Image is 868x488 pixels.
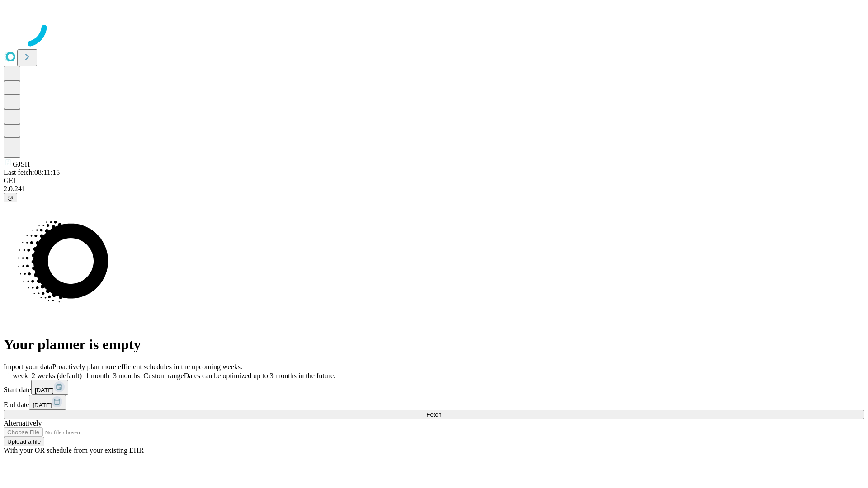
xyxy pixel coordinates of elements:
[113,372,140,380] span: 3 months
[52,363,242,371] span: Proactively plan more efficient schedules in the upcoming weeks.
[4,169,60,176] span: Last fetch: 08:11:15
[4,363,52,371] span: Import your data
[33,402,52,408] span: [DATE]
[4,419,42,427] span: Alternatively
[7,194,14,201] span: @
[32,372,82,380] span: 2 weeks (default)
[4,336,864,353] h1: Your planner is empty
[35,387,54,394] span: [DATE]
[29,395,66,410] button: [DATE]
[7,372,28,380] span: 1 week
[4,177,864,185] div: GEI
[184,372,335,380] span: Dates can be optimized up to 3 months in the future.
[4,395,864,410] div: End date
[4,410,864,419] button: Fetch
[4,193,17,202] button: @
[426,411,441,418] span: Fetch
[4,437,44,446] button: Upload a file
[4,185,864,193] div: 2.0.241
[143,372,184,380] span: Custom range
[4,380,864,395] div: Start date
[85,372,109,380] span: 1 month
[31,380,68,395] button: [DATE]
[4,446,144,454] span: With your OR schedule from your existing EHR
[13,160,30,168] span: GJSH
